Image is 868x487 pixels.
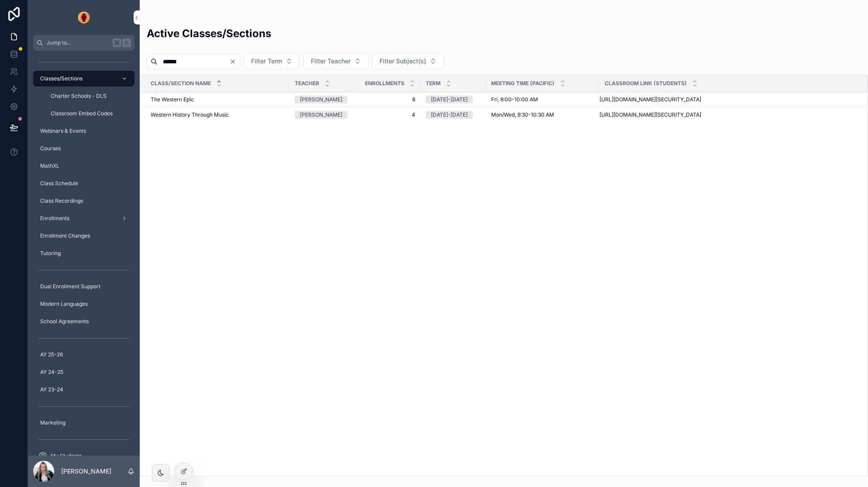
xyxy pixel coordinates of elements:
[33,211,134,226] a: Enrollments
[40,145,61,152] span: Courses
[33,245,134,261] a: Tutoring
[300,96,342,104] div: [PERSON_NAME]
[40,215,69,222] span: Enrollments
[33,296,134,312] a: Modern Languages
[77,10,91,24] img: App logo
[360,96,415,103] a: 8
[426,80,441,87] span: Term
[33,158,134,174] a: MathXL
[40,419,65,426] span: Marketing
[599,111,701,118] span: [URL][DOMAIN_NAME][SECURITY_DATA]
[40,283,100,290] span: Dual Enrollment Support
[51,93,107,100] span: Charter Schools - DLS
[33,141,134,156] a: Courses
[40,128,86,135] span: Webinars & Events
[311,57,351,66] span: Filter Teacher
[123,39,130,46] span: K
[491,111,594,118] a: Mon/Wed, 9:30-10:30 AM
[426,111,481,119] a: [DATE]-[DATE]
[33,364,134,380] a: AY 24-25
[51,110,113,117] span: Classroom Embed Codes
[431,96,468,104] div: [DATE]-[DATE]
[151,111,284,118] a: Western History Through Music
[33,347,134,363] a: AY 25-26
[300,111,342,119] div: [PERSON_NAME]
[40,197,83,204] span: Class Recordings
[605,80,687,87] span: Classroom Link (Students)
[365,80,404,87] span: Enrollments
[295,111,350,119] a: [PERSON_NAME]
[40,180,78,187] span: Class Schedule
[379,57,426,66] span: Filter Subject(s)
[40,250,61,257] span: Tutoring
[61,467,111,476] p: [PERSON_NAME]
[40,369,63,376] span: AY 24-25
[47,39,109,46] span: Jump to...
[33,35,134,51] button: Jump to...K
[33,193,134,209] a: Class Recordings
[244,53,300,69] button: Select Button
[40,318,89,325] span: School Agreements
[33,176,134,191] a: Class Schedule
[151,96,284,103] a: The Western Epic
[40,75,83,82] span: Classes/Sections
[151,111,229,118] span: Western History Through Music
[33,279,134,294] a: Dual Enrollment Support
[40,162,59,169] span: MathXL
[44,106,134,121] a: Classroom Embed Codes
[33,314,134,329] a: School Agreements
[251,57,282,66] span: Filter Term
[372,53,444,69] button: Select Button
[491,96,594,103] a: Fri, 8:00-10:00 AM
[40,351,63,358] span: AY 25-26
[431,111,468,119] div: [DATE]-[DATE]
[40,232,90,239] span: Enrollment Changes
[599,96,701,103] span: [URL][DOMAIN_NAME][SECURITY_DATA]
[295,96,350,104] a: [PERSON_NAME]
[40,300,88,307] span: Modern Languages
[599,111,857,118] a: [URL][DOMAIN_NAME][SECURITY_DATA]
[33,228,134,244] a: Enrollment Changes
[28,51,140,456] div: scrollable content
[147,26,271,41] h2: Active Classes/Sections
[295,80,319,87] span: Teacher
[151,80,211,87] span: Class/Section Name
[151,96,194,103] span: The Western Epic
[33,123,134,139] a: Webinars & Events
[33,415,134,431] a: Marketing
[51,452,82,459] span: My Students
[33,382,134,397] a: AY 23-24
[491,96,538,103] span: Fri, 8:00-10:00 AM
[303,53,369,69] button: Select Button
[40,386,63,393] span: AY 23-24
[491,80,555,87] span: Meeting Time (PACIFIC)
[44,88,134,104] a: Charter Schools - DLS
[491,111,554,118] span: Mon/Wed, 9:30-10:30 AM
[360,111,415,118] a: 4
[33,448,134,464] a: My Students
[599,96,857,103] a: [URL][DOMAIN_NAME][SECURITY_DATA]
[229,58,240,65] button: Clear
[426,96,481,104] a: [DATE]-[DATE]
[33,71,134,86] a: Classes/Sections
